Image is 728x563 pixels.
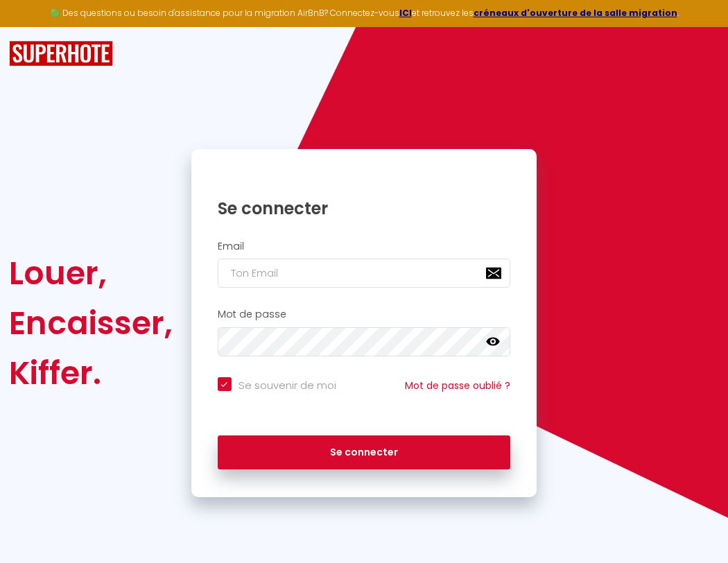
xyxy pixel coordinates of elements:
[9,248,173,298] div: Louer,
[9,348,173,398] div: Kiffer.
[9,298,173,348] div: Encaisser,
[405,379,510,392] a: Mot de passe oublié ?
[9,41,113,67] img: SuperHote logo
[218,198,511,219] h1: Se connecter
[474,7,677,19] a: créneaux d'ouverture de la salle migration
[218,435,511,470] button: Se connecter
[218,241,511,252] h2: Email
[399,7,412,19] a: ICI
[218,259,511,288] input: Ton Email
[218,309,511,320] h2: Mot de passe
